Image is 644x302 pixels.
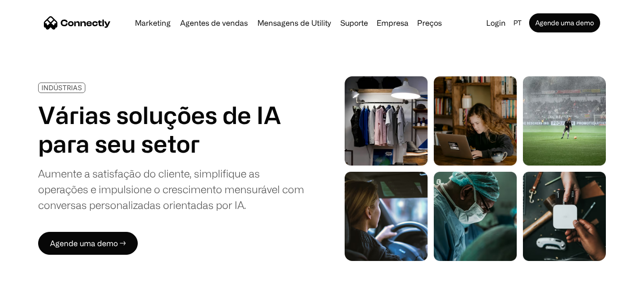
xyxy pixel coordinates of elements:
aside: Language selected: Português (Brasil) [10,284,57,299]
h1: Várias soluções de IA para seu setor [38,101,308,158]
a: Marketing [131,19,174,27]
ul: Language list [19,285,57,299]
a: Agende uma demo [529,13,600,32]
a: Login [482,16,510,30]
div: pt [513,16,521,30]
a: Preços [413,19,446,27]
a: Suporte [337,19,372,27]
a: Mensagens de Utility [254,19,335,27]
a: Agentes de vendas [176,19,252,27]
div: Empresa [377,16,409,30]
div: Empresa [374,16,411,30]
a: Agende uma demo → [38,232,138,255]
a: home [44,16,111,30]
div: INDÚSTRIAS [41,84,82,91]
div: Aumente a satisfação do cliente, simplifique as operações e impulsione o crescimento mensurável c... [38,166,308,213]
div: pt [510,16,527,30]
